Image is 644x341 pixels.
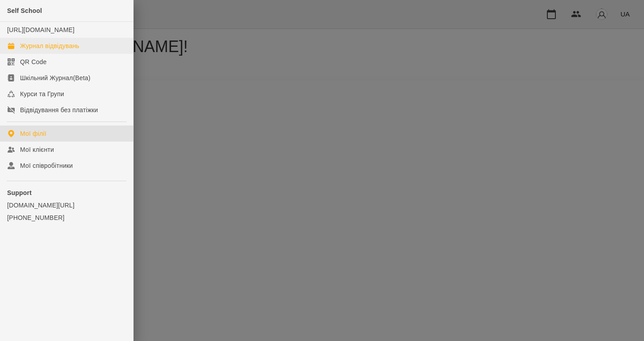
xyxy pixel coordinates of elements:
div: Курси та Групи [20,89,64,98]
div: QR Code [20,57,47,66]
div: Журнал відвідувань [20,41,79,50]
a: [URL][DOMAIN_NAME] [7,26,74,33]
span: Self School [7,7,42,14]
div: Мої філії [20,129,46,138]
a: [PHONE_NUMBER] [7,213,126,222]
div: Мої клієнти [20,145,54,154]
p: Support [7,188,126,197]
a: [DOMAIN_NAME][URL] [7,201,126,210]
div: Мої співробітники [20,161,73,170]
div: Відвідування без платіжки [20,106,98,114]
div: Шкільний Журнал(Beta) [20,73,90,82]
